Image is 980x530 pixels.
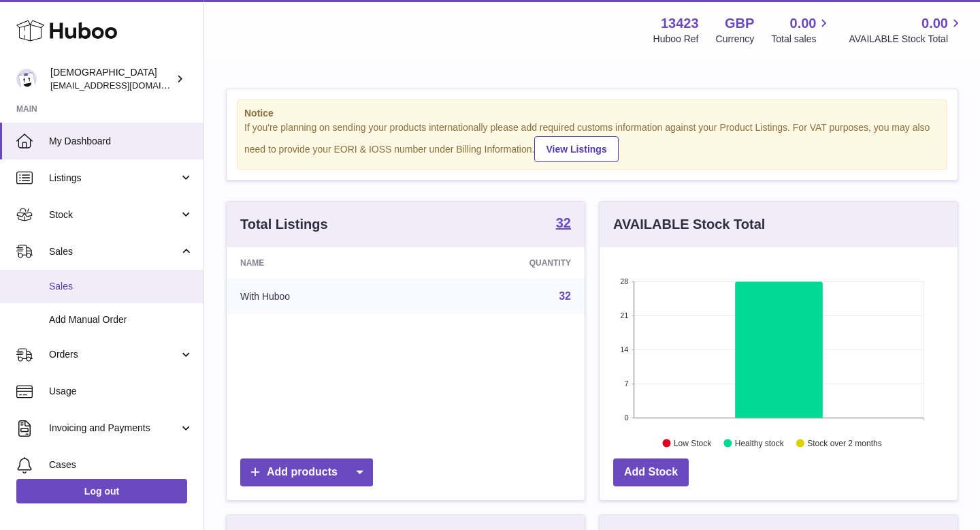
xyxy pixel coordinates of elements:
[49,208,179,221] span: Stock
[661,14,699,33] strong: 13423
[50,66,173,92] div: [DEMOGRAPHIC_DATA]
[674,438,712,448] text: Low Stock
[49,458,193,471] span: Cases
[624,379,628,388] text: 7
[556,216,571,230] strong: 32
[49,172,179,185] span: Listings
[921,14,948,33] span: 0.00
[849,33,964,46] span: AVAILABLE Stock Total
[771,14,832,46] a: 0.00 Total sales
[50,80,200,91] span: [EMAIL_ADDRESS][DOMAIN_NAME]
[735,438,785,448] text: Healthy stock
[227,279,415,314] td: With Huboo
[240,458,373,486] a: Add products
[559,290,571,302] a: 32
[771,33,832,46] span: Total sales
[415,247,585,279] th: Quantity
[49,135,193,148] span: My Dashboard
[16,69,37,89] img: olgazyuz@outlook.com
[49,245,179,258] span: Sales
[613,458,689,486] a: Add Stock
[244,107,940,120] strong: Notice
[49,280,193,293] span: Sales
[556,216,571,232] a: 32
[49,422,179,435] span: Invoicing and Payments
[49,348,179,361] span: Orders
[620,311,628,319] text: 21
[16,479,187,503] a: Log out
[227,247,415,279] th: Name
[534,136,618,162] a: View Listings
[624,414,628,422] text: 0
[244,121,940,162] div: If you're planning on sending your products internationally please add required customs informati...
[620,277,628,285] text: 28
[613,215,765,234] h3: AVAILABLE Stock Total
[240,215,328,234] h3: Total Listings
[49,313,193,326] span: Add Manual Order
[49,385,193,398] span: Usage
[807,438,881,448] text: Stock over 2 months
[725,14,754,33] strong: GBP
[716,33,755,46] div: Currency
[849,14,964,46] a: 0.00 AVAILABLE Stock Total
[620,345,628,354] text: 14
[653,33,699,46] div: Huboo Ref
[790,14,817,33] span: 0.00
